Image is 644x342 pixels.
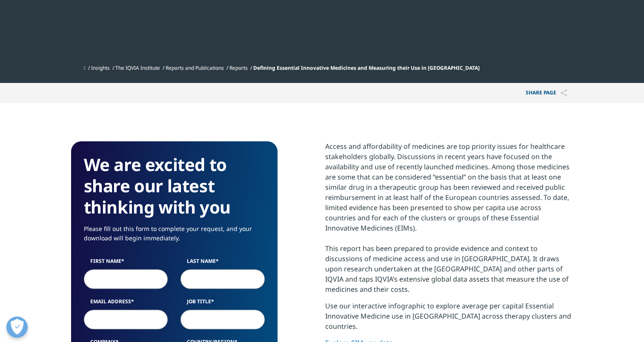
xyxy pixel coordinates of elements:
label: First Name [84,257,168,269]
p: Access and affordability of medicines are top priority issues for healthcare stakeholders globall... [325,141,573,301]
button: Share PAGEShare PAGE [519,83,573,103]
a: Insights [91,64,110,71]
span: Defining Essential Innovative Medicines and Measuring their Use in [GEOGRAPHIC_DATA] [253,64,480,71]
label: Email Address [84,298,168,310]
img: Share PAGE [561,89,567,97]
p: Share PAGE [519,83,573,103]
a: The IQVIA Institute [115,64,160,71]
h3: We are excited to share our latest thinking with you [84,154,265,218]
p: Use our interactive infographic to explore average per capital Essential Innovative Medicine use ... [325,301,573,338]
label: Last Name [180,257,265,269]
a: Reports and Publications [166,64,224,71]
a: Reports [229,64,248,71]
button: Open Preferences [6,316,28,338]
label: Job Title [180,298,265,310]
p: Please fill out this form to complete your request, and your download will begin immediately. [84,224,265,249]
